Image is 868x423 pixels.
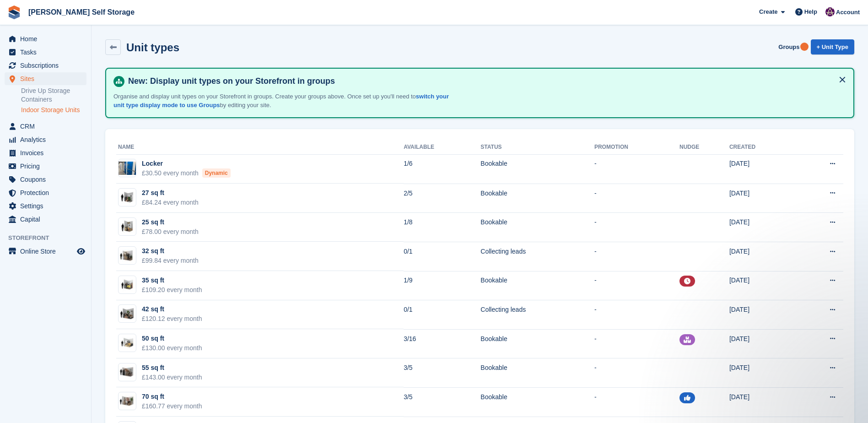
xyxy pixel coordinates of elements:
[729,213,795,242] td: [DATE]
[729,140,795,155] th: Created
[25,5,138,20] a: [PERSON_NAME] Self Storage
[480,358,594,388] td: Bookable
[480,271,594,300] td: Bookable
[679,140,729,155] th: Nudge
[119,249,136,262] img: 32-sqft-unit.jpg
[404,242,480,271] td: 0/1
[119,336,136,350] img: 50-sqft-unit.jpg
[142,246,199,256] div: 32 sq ft
[202,168,231,178] div: Dynamic
[594,387,679,417] td: -
[404,154,480,184] td: 1/6
[142,256,199,266] div: £99.84 every month
[594,140,679,155] th: Promotion
[804,7,817,16] span: Help
[142,373,202,382] div: £143.00 every month
[480,140,594,155] th: Status
[480,300,594,330] td: Collecting leads
[5,146,86,159] a: menu
[20,213,75,226] span: Capital
[142,363,202,373] div: 55 sq ft
[594,154,679,184] td: -
[729,184,795,213] td: [DATE]
[5,200,86,212] a: menu
[116,140,404,155] th: Name
[5,245,86,258] a: menu
[404,358,480,388] td: 3/5
[7,5,21,19] img: stora-icon-8386f47178a22dfd0bd8f6a31ec36ba5ce8667c1dd55bd0f319d3a0aa187defe.svg
[480,184,594,213] td: Bookable
[142,217,199,227] div: 25 sq ft
[5,186,86,199] a: menu
[594,213,679,242] td: -
[480,154,594,184] td: Bookable
[775,39,803,54] a: Groups
[20,245,75,258] span: Online Store
[20,46,75,59] span: Tasks
[5,46,86,59] a: menu
[594,300,679,330] td: -
[142,168,231,178] div: £30.50 every month
[404,271,480,300] td: 1/9
[20,146,75,159] span: Invoices
[142,314,202,324] div: £120.12 every month
[20,33,75,45] span: Home
[119,220,136,233] img: 25-sqft-unit.jpg
[729,154,795,184] td: [DATE]
[20,133,75,146] span: Analytics
[800,43,809,51] div: Tooltip anchor
[142,198,199,207] div: £84.24 every month
[142,392,202,401] div: 70 sq ft
[142,276,202,285] div: 35 sq ft
[20,160,75,173] span: Pricing
[20,120,75,133] span: CRM
[759,7,777,16] span: Create
[480,387,594,417] td: Bookable
[729,242,795,271] td: [DATE]
[20,186,75,199] span: Protection
[142,159,231,168] div: Locker
[20,72,75,85] span: Sites
[142,227,199,237] div: £78.00 every month
[594,358,679,388] td: -
[594,242,679,271] td: -
[20,200,75,212] span: Settings
[480,242,594,271] td: Collecting leads
[729,271,795,300] td: [DATE]
[404,300,480,330] td: 0/1
[404,387,480,417] td: 3/5
[142,343,202,353] div: £130.00 every month
[404,329,480,358] td: 3/16
[124,76,846,87] h4: New: Display unit types on your Storefront in groups
[5,160,86,173] a: menu
[8,233,91,243] span: Storefront
[404,140,480,155] th: Available
[5,133,86,146] a: menu
[480,213,594,242] td: Bookable
[20,173,75,186] span: Coupons
[5,59,86,72] a: menu
[119,191,136,204] img: 30-sqft-unit.jpg
[113,92,457,110] p: Organise and display unit types on your Storefront in groups. Create your groups above. Once set ...
[594,184,679,213] td: -
[142,188,199,198] div: 27 sq ft
[404,213,480,242] td: 1/8
[142,285,202,295] div: £109.20 every month
[5,120,86,133] a: menu
[142,401,202,411] div: £160.77 every month
[811,39,854,54] a: + Unit Type
[594,329,679,358] td: -
[142,304,202,314] div: 42 sq ft
[126,41,179,54] h2: Unit types
[404,184,480,213] td: 2/5
[5,72,86,85] a: menu
[836,8,860,17] span: Account
[21,87,86,104] a: Drive Up Storage Containers
[594,271,679,300] td: -
[142,334,202,343] div: 50 sq ft
[75,246,86,257] a: Preview store
[119,395,136,408] img: 64-sqft-unit.jpg
[119,307,136,320] img: 40-sqft-unit.jpg
[5,213,86,226] a: menu
[5,33,86,45] a: menu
